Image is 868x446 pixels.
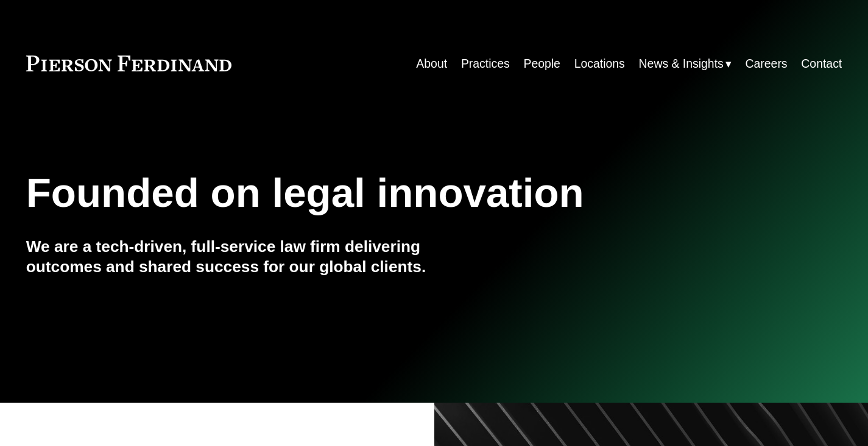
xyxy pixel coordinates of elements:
[746,52,788,76] a: Careers
[639,53,724,74] span: News & Insights
[639,52,732,76] a: folder dropdown
[461,52,510,76] a: Practices
[574,52,625,76] a: Locations
[26,170,706,217] h1: Founded on legal innovation
[523,52,560,76] a: People
[801,52,842,76] a: Contact
[26,237,434,278] h4: We are a tech-driven, full-service law firm delivering outcomes and shared success for our global...
[416,52,447,76] a: About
